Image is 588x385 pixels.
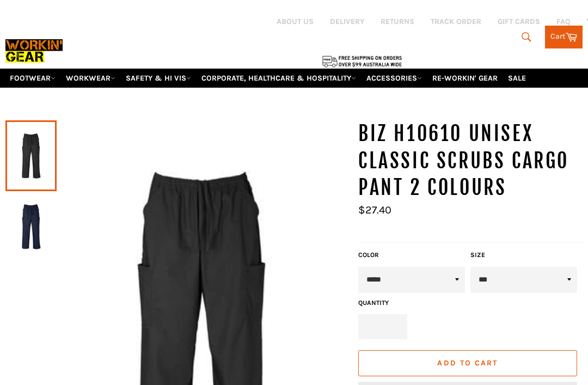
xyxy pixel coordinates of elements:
[277,16,314,27] a: ABOUT US
[381,16,414,27] a: RETURNS
[556,16,571,27] a: FAQ
[470,250,577,260] label: Size
[121,69,195,88] a: SAFETY & HI VIS
[358,350,577,376] button: Add to Cart
[358,204,391,216] span: $27.40
[62,69,120,88] a: WORKWEAR
[5,35,63,66] img: Workin Gear leaders in Workwear, Safety Boots, PPE, Uniforms. Australia's No.1 in Workwear
[545,26,583,48] a: Cart
[197,69,360,88] a: CORPORATE, HEALTHCARE & HOSPITALITY
[362,69,426,88] a: ACCESSORIES
[358,298,407,308] label: Quantity
[11,197,51,256] img: BIZ H10610 UNISEX CLASSIC SCRUBS CARGO PANT 2 COLOURS - Workin' Gear
[431,16,481,27] a: TRACK ORDER
[358,120,583,201] h1: BIZ H10610 UNISEX CLASSIC SCRUBS CARGO PANT 2 COLOURS
[428,69,502,88] a: RE-WORKIN' GEAR
[5,69,60,88] a: FOOTWEAR
[498,16,540,27] a: GIFT CARDS
[437,358,498,368] span: Add to Cart
[321,54,403,68] img: Flat $9.95 shipping Australia wide
[504,69,530,88] a: SALE
[330,16,364,27] a: DELIVERY
[358,250,465,260] label: Color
